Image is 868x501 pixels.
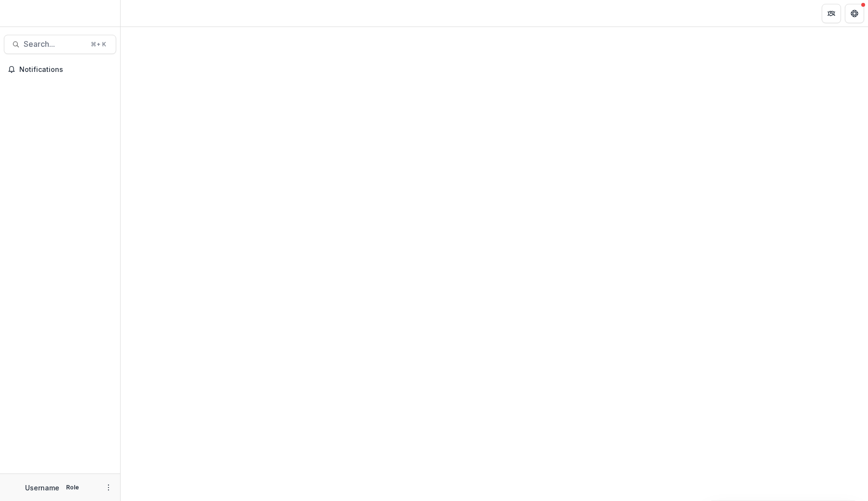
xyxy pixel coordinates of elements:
nav: breadcrumb [124,6,165,20]
button: More [103,482,114,493]
p: Username [25,483,59,493]
button: Get Help [845,4,864,23]
span: Notifications [19,66,112,74]
div: ⌘ + K [89,39,108,50]
span: Search... [24,40,85,49]
button: Search... [4,35,116,54]
p: Role [63,483,82,492]
button: Partners [822,4,841,23]
button: Notifications [4,62,116,77]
